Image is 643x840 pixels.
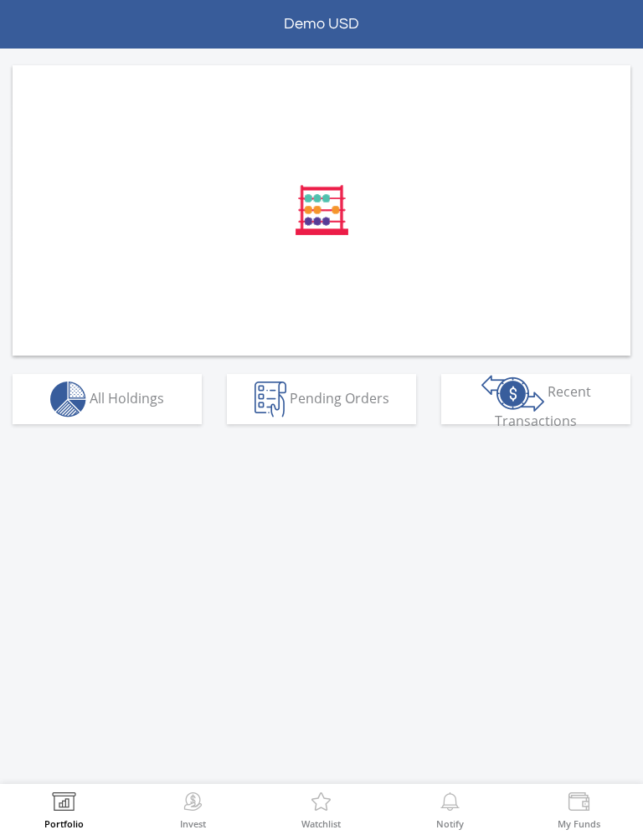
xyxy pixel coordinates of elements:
[437,792,463,816] img: View Notifications
[51,792,77,816] img: View Portfolio
[308,792,334,816] img: Watchlist
[180,792,206,828] a: Invest
[13,374,202,424] button: All Holdings
[566,792,592,816] img: View Funds
[481,375,544,412] img: transactions-zar-wht.png
[290,388,389,407] span: Pending Orders
[180,819,206,828] label: Invest
[44,819,84,828] label: Portfolio
[558,792,600,828] a: My Funds
[44,792,84,828] a: Portfolio
[441,374,630,424] button: Recent Transactions
[50,382,86,417] img: holdings-wht.png
[90,388,164,407] span: All Holdings
[301,819,341,828] label: Watchlist
[436,819,464,828] label: Notify
[180,792,206,816] img: Invest Now
[301,792,341,828] a: Watchlist
[227,374,416,424] button: Pending Orders
[255,382,286,417] img: pending_instructions-wht.png
[436,792,464,828] a: Notify
[558,819,600,828] label: My Funds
